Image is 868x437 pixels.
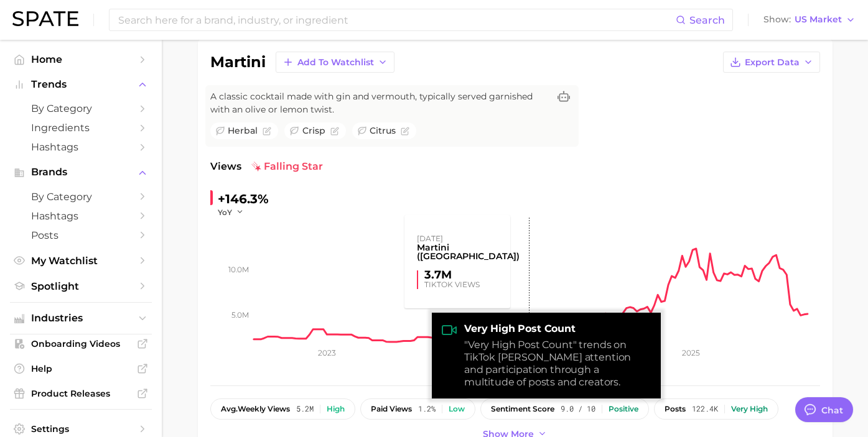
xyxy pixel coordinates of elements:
[689,14,725,26] span: Search
[10,163,152,182] button: Brands
[31,210,131,222] span: Hashtags
[10,277,152,296] a: Spotlight
[31,338,131,349] span: Onboarding Videos
[297,57,374,68] span: Add to Watchlist
[370,124,396,137] span: citrus
[480,398,649,420] button: sentiment score9.0 / 10Positive
[795,16,842,23] span: US Market
[228,124,258,137] span: herbal
[210,90,549,116] span: A classic cocktail made with gin and vermouth, typically served garnished with an olive or lemon ...
[251,159,323,174] span: falling star
[745,57,800,68] span: Export Data
[218,207,245,218] button: YoY
[681,348,699,357] tspan: 2025
[609,405,638,413] div: Positive
[10,99,152,118] a: by Category
[221,405,290,413] span: weekly views
[665,405,686,413] span: posts
[10,334,152,353] a: Onboarding Videos
[760,12,859,28] button: ShowUS Market
[10,50,152,69] a: Home
[218,207,232,218] span: YoY
[31,167,131,178] span: Brands
[31,53,131,65] span: Home
[360,398,475,420] button: paid views1.2%Low
[31,423,131,435] span: Settings
[371,405,412,413] span: paid views
[10,75,152,94] button: Trends
[723,52,820,73] button: Export Data
[31,363,131,374] span: Help
[31,191,131,203] span: by Category
[221,404,238,413] abbr: average
[449,405,465,413] div: Low
[117,9,676,30] input: Search here for a brand, industry, or ingredient
[210,55,266,70] h1: martini
[10,187,152,206] a: by Category
[10,206,152,226] a: Hashtags
[318,348,336,357] tspan: 2023
[464,323,651,335] strong: Very High Post Count
[731,405,768,413] div: Very high
[210,398,355,420] button: avg.weekly views5.2mHigh
[296,405,314,413] span: 5.2m
[10,359,152,378] a: Help
[263,127,271,136] button: Flag as miscategorized or irrelevant
[10,226,152,245] a: Posts
[561,405,595,413] span: 9.0 / 10
[10,384,152,403] a: Product Releases
[10,137,152,157] a: Hashtags
[31,255,131,267] span: My Watchlist
[31,79,131,90] span: Trends
[401,127,409,136] button: Flag as miscategorized or irrelevant
[692,405,718,413] span: 122.4k
[418,405,436,413] span: 1.2%
[10,251,152,270] a: My Watchlist
[464,339,651,389] div: "Very High Post Count" trends on TikTok [PERSON_NAME] attention and participation through a multi...
[276,52,394,73] button: Add to Watchlist
[251,162,261,172] img: falling star
[763,16,791,23] span: Show
[10,309,152,328] button: Industries
[228,264,249,274] tspan: 10.0m
[31,141,131,153] span: Hashtags
[327,405,345,413] div: High
[31,313,131,324] span: Industries
[302,124,325,137] span: crisp
[491,405,554,413] span: sentiment score
[31,229,131,241] span: Posts
[31,280,131,292] span: Spotlight
[31,122,131,134] span: Ingredients
[31,388,131,399] span: Product Releases
[231,310,249,319] tspan: 5.0m
[10,118,152,137] a: Ingredients
[210,159,241,174] span: Views
[330,127,339,136] button: Flag as miscategorized or irrelevant
[31,103,131,114] span: by Category
[654,398,778,420] button: posts122.4kVery high
[12,11,78,26] img: SPATE
[218,189,269,209] div: +146.3%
